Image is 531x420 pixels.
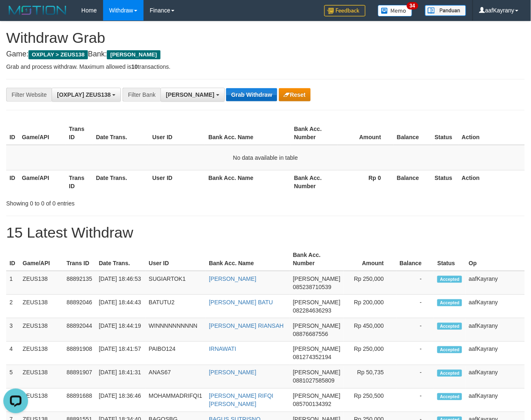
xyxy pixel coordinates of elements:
th: Date Trans. [93,121,149,145]
td: ZEUS138 [19,389,63,412]
span: Copy 0881027585809 to clipboard [293,378,335,384]
td: 5 [6,365,19,389]
strong: 10 [131,63,138,70]
th: Date Trans. [96,247,146,271]
td: Rp 250,500 [344,389,396,412]
a: IRNAWATI [209,346,236,352]
th: Balance [396,247,434,271]
td: aafKayrany [465,271,525,295]
span: [PERSON_NAME] [293,299,340,306]
th: Amount [344,247,396,271]
a: [PERSON_NAME] [209,369,256,376]
td: - [396,271,434,295]
span: Copy 081274352194 to clipboard [293,354,331,361]
span: [PERSON_NAME] [293,275,340,282]
th: ID [6,247,19,271]
td: Rp 450,000 [344,318,396,342]
th: Action [458,121,525,145]
span: [PERSON_NAME] [293,346,340,352]
span: [OXPLAY] ZEUS138 [57,91,111,98]
th: Bank Acc. Number [290,247,344,271]
img: Feedback.jpg [324,5,366,16]
h4: Game: Bank: [6,50,525,58]
td: [DATE] 18:44:43 [96,295,146,318]
td: - [396,389,434,412]
div: Filter Website [6,88,52,102]
td: aafKayrany [465,318,525,342]
td: 2 [6,295,19,318]
td: WINNNNNNNNNN [146,318,206,342]
td: SUGIARTOK1 [146,271,206,295]
th: Trans ID [66,121,92,145]
th: Date Trans. [93,170,149,194]
td: 1 [6,271,19,295]
th: Trans ID [66,170,92,194]
span: [PERSON_NAME] [293,393,340,399]
td: - [396,295,434,318]
td: 88891907 [63,365,95,389]
th: Bank Acc. Name [205,247,290,271]
img: Button%20Memo.svg [378,5,413,16]
th: User ID [146,247,206,271]
td: 88892135 [63,271,95,295]
div: Filter Bank [123,88,160,102]
td: Rp 200,000 [344,295,396,318]
th: Game/API [19,170,66,194]
td: [DATE] 18:36:46 [96,389,146,412]
th: Status [432,170,459,194]
th: Balance [394,121,432,145]
th: Action [458,170,525,194]
a: [PERSON_NAME] RIANSAH [209,322,283,329]
td: BATUTU2 [146,295,206,318]
h1: Withdraw Grab [6,30,525,46]
span: [PERSON_NAME] [166,91,214,98]
button: [OXPLAY] ZEUS138 [52,88,121,102]
button: Reset [279,88,311,101]
th: ID [6,170,19,194]
td: ZEUS138 [19,271,63,295]
th: Op [465,247,525,271]
a: [PERSON_NAME] RIFQI [PERSON_NAME] [209,393,273,408]
td: 88892046 [63,295,95,318]
p: Grab and process withdraw. Maximum allowed is transactions. [6,63,525,71]
th: Bank Acc. Number [291,170,338,194]
td: [DATE] 18:41:57 [96,342,146,365]
td: - [396,342,434,365]
th: Game/API [19,247,63,271]
img: MOTION_logo.png [6,4,69,16]
td: ZEUS138 [19,342,63,365]
th: Game/API [19,121,66,145]
th: Amount [337,121,394,145]
span: Accepted [437,299,462,306]
td: aafKayrany [465,295,525,318]
span: Accepted [437,346,462,353]
span: Copy 085238710539 to clipboard [293,284,331,290]
th: Bank Acc. Number [291,121,338,145]
td: 88891908 [63,342,95,365]
td: aafKayrany [465,365,525,389]
td: 88891688 [63,389,95,412]
th: Balance [394,170,432,194]
td: [DATE] 18:41:31 [96,365,146,389]
div: Showing 0 to 0 of 0 entries [6,196,215,208]
td: ANAS67 [146,365,206,389]
img: panduan.png [425,5,466,16]
td: Rp 250,000 [344,271,396,295]
span: Accepted [437,370,462,377]
th: Status [432,121,459,145]
span: OXPLAY > ZEUS138 [28,50,88,59]
button: Grab Withdraw [226,88,277,101]
button: Open LiveChat chat widget [3,3,28,28]
td: MOHAMMADRIFQI1 [146,389,206,412]
span: [PERSON_NAME] [293,369,340,376]
td: 4 [6,342,19,365]
th: Bank Acc. Name [205,121,291,145]
td: ZEUS138 [19,318,63,342]
span: Accepted [437,323,462,330]
button: [PERSON_NAME] [160,88,224,102]
td: aafKayrany [465,342,525,365]
td: PAIBO124 [146,342,206,365]
td: - [396,318,434,342]
h1: 15 Latest Withdraw [6,224,525,241]
span: 34 [407,2,418,9]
